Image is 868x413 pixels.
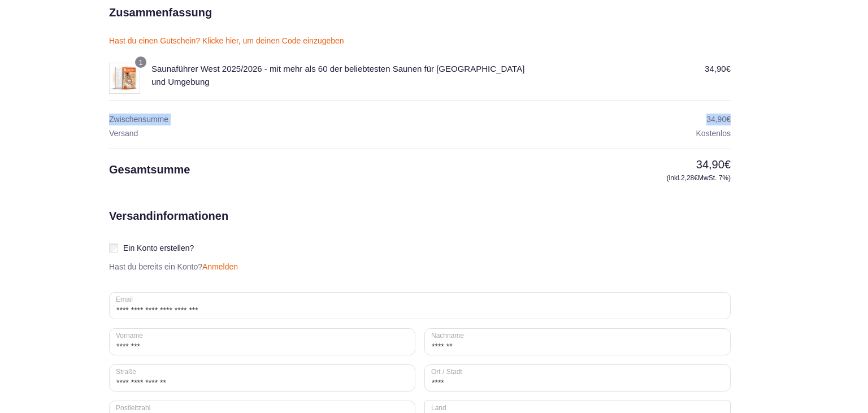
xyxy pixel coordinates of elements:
span: € [694,174,698,182]
span: € [726,64,731,73]
h2: Versandinformationen [109,207,228,292]
bdi: 34,90 [705,64,731,73]
a: Hast du einen Gutschein? Klicke hier, um deinen Code einzugeben [109,36,344,45]
span: € [724,158,731,171]
span: Kostenlos [696,129,731,138]
img: Saunaführer West 2025/2026 - mit mehr als 60 der beliebtesten Saunen für Nordrhein-Westfalen und ... [109,63,140,94]
span: € [726,115,731,124]
bdi: 34,90 [706,115,731,124]
a: Anmelden [202,262,238,271]
span: Versand [109,129,138,138]
h2: Zusammenfassung [109,4,212,21]
p: Hast du bereits ein Konto? [105,262,242,272]
input: Ein Konto erstellen? [109,244,118,253]
span: Ein Konto erstellen? [123,244,194,253]
bdi: 34,90 [696,158,731,171]
span: 2,28 [681,174,698,182]
small: (inkl. MwSt. 7%) [550,173,731,183]
span: Zwischensumme [109,115,168,124]
span: 1 [139,59,143,67]
span: Saunaführer West 2025/2026 - mit mehr als 60 der beliebtesten Saunen für [GEOGRAPHIC_DATA] und Um... [151,64,524,86]
span: Gesamtsumme [109,163,190,176]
